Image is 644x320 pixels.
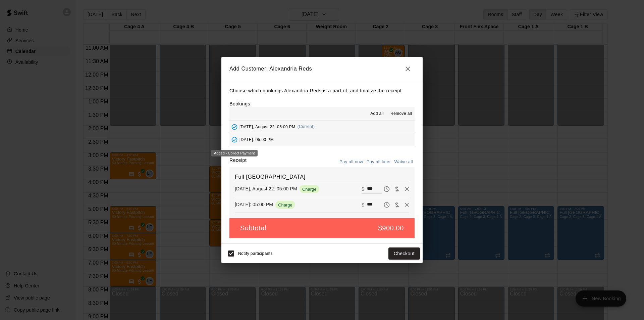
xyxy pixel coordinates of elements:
[235,173,409,181] h6: Full [GEOGRAPHIC_DATA]
[239,124,296,129] span: [DATE], August 22: 05:00 PM
[392,201,402,207] span: Waive payment
[275,202,295,208] span: Charge
[388,108,415,119] button: Remove all
[238,251,273,256] span: Notify participants
[366,108,388,119] button: Add all
[221,57,423,81] h2: Add Customer: Alexandria Reds
[382,186,392,191] span: Pay later
[229,122,239,132] button: Added - Collect Payment
[392,186,402,191] span: Waive payment
[211,150,258,156] div: Added - Collect Payment
[362,201,364,208] p: $
[298,124,315,129] span: (Current)
[388,247,420,260] button: Checkout
[229,135,239,145] button: Added - Collect Payment
[402,184,412,194] button: Remove
[365,157,393,167] button: Pay all later
[390,110,412,117] span: Remove all
[392,157,415,167] button: Waive all
[300,187,319,192] span: Charge
[229,121,415,133] button: Added - Collect Payment[DATE], August 22: 05:00 PM(Current)
[382,201,392,207] span: Pay later
[370,110,384,117] span: Add all
[229,101,250,106] label: Bookings
[235,185,297,192] p: [DATE], August 22: 05:00 PM
[229,87,415,95] p: Choose which bookings Alexandria Reds is a part of, and finalize the receipt
[362,186,364,192] p: $
[235,201,273,208] p: [DATE]: 05:00 PM
[338,157,365,167] button: Pay all now
[240,224,266,233] h5: Subtotal
[239,137,274,142] span: [DATE]: 05:00 PM
[378,224,404,233] h5: $900.00
[229,157,247,167] label: Receipt
[229,133,415,146] button: Added - Collect Payment[DATE]: 05:00 PM
[402,200,412,210] button: Remove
